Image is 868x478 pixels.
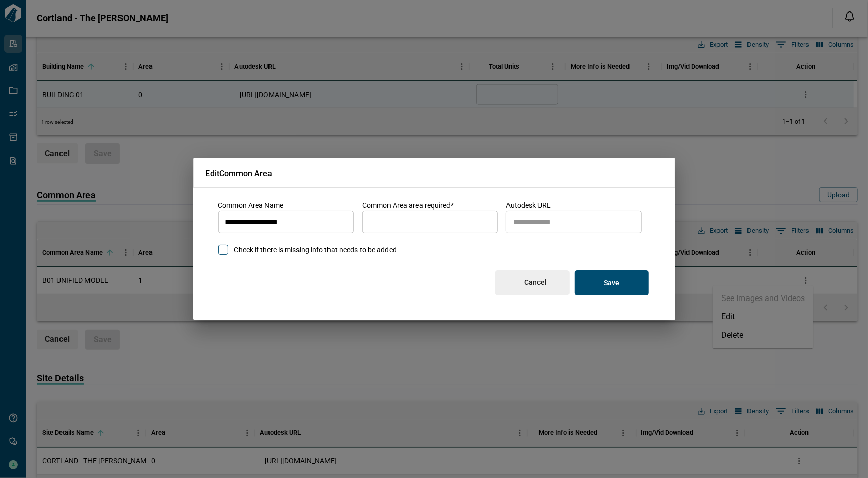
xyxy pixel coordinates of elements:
[218,201,284,210] span: Common Area Name
[218,211,354,233] div: name
[506,211,642,233] div: autodesk_url
[362,211,498,233] div: area
[604,278,619,287] p: Save
[225,235,347,245] p: Common Area already exists
[524,278,547,287] p: Cancel
[234,245,397,255] span: Check if there is missing info that needs to be added
[369,235,491,245] p: Area required*
[506,201,551,210] span: Autodesk URL
[193,158,675,188] h2: Edit Common Area
[575,270,649,295] button: Save
[362,201,454,210] span: Common Area area required*
[495,270,570,295] button: Cancel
